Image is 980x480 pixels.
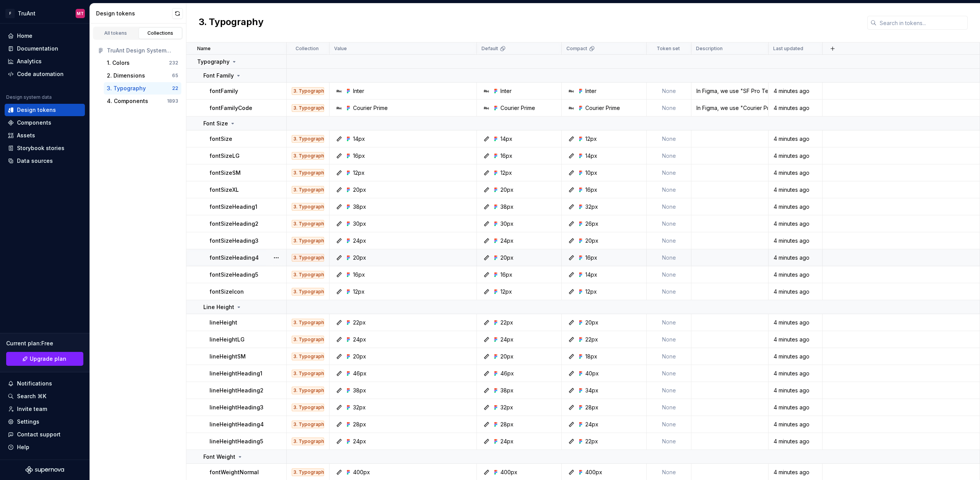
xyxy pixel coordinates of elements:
[6,340,83,347] div: Current plan : Free
[6,94,52,100] div: Design system data
[585,135,597,143] div: 12px
[292,468,324,476] div: 3. Typography
[292,152,324,160] div: 3. Typography
[17,443,29,451] div: Help
[104,57,181,69] a: 1. Colors232
[17,380,52,387] div: Notifications
[353,135,365,143] div: 14px
[5,142,85,154] a: Storybook stories
[353,370,367,377] div: 46px
[353,169,365,177] div: 12px
[17,32,32,40] div: Home
[292,135,324,143] div: 3. Typography
[210,254,259,262] p: fontSizeHeading4
[353,468,370,476] div: 400px
[17,157,53,165] div: Data sources
[500,319,513,326] div: 22px
[292,186,324,194] div: 3. Typography
[647,314,691,331] td: None
[210,104,252,112] p: fontFamilyCode
[292,104,324,112] div: 3. Typography
[500,438,514,445] div: 24px
[353,353,366,360] div: 20px
[210,468,259,476] p: fontWeightNormal
[585,353,597,360] div: 18px
[292,220,324,228] div: 3. Typography
[647,215,691,232] td: None
[769,421,822,428] div: 4 minutes ago
[647,433,691,450] td: None
[769,288,822,296] div: 4 minutes ago
[210,288,244,296] p: fontSizeIcon
[353,220,366,228] div: 30px
[500,237,514,245] div: 24px
[585,169,597,177] div: 10px
[647,382,691,399] td: None
[5,377,85,390] button: Notifications
[210,370,262,377] p: lineHeightHeading1
[17,392,46,400] div: Search ⌘K
[769,370,822,377] div: 4 minutes ago
[692,87,768,95] div: In Figma, we use "SF Pro Text" as a default font family. Ant Design of React uses system font fam...
[769,319,822,326] div: 4 minutes ago
[353,319,366,326] div: 22px
[292,370,324,377] div: 3. Typography
[353,404,366,411] div: 32px
[647,130,691,147] td: None
[5,104,85,116] a: Design tokens
[769,404,822,411] div: 4 minutes ago
[647,283,691,300] td: None
[353,438,366,445] div: 24px
[17,57,42,65] div: Analytics
[482,46,498,52] p: Default
[210,220,259,228] p: fontSizeHeading2
[25,466,64,474] svg: Supernova Logo
[585,336,598,343] div: 22px
[585,220,598,228] div: 26px
[5,428,85,441] button: Contact support
[172,73,178,79] div: 65
[107,59,130,67] div: 1. Colors
[877,16,968,30] input: Search in tokens...
[5,30,85,42] a: Home
[647,232,691,249] td: None
[647,249,691,266] td: None
[17,431,61,438] div: Contact support
[292,319,324,326] div: 3. Typography
[199,16,264,30] h2: 3. Typography
[647,331,691,348] td: None
[773,46,803,52] p: Last updated
[500,387,514,394] div: 38px
[96,10,172,17] div: Design tokens
[692,104,768,112] div: In Figma, we use "Courier Prime" as a default code font family. Ant Design of React uses system f...
[2,5,88,22] button: FTruAntMT
[104,82,181,95] a: 3. Typography22
[172,85,178,91] div: 22
[210,319,237,326] p: lineHeight
[585,404,598,411] div: 28px
[292,404,324,411] div: 3. Typography
[769,152,822,160] div: 4 minutes ago
[104,69,181,82] a: 2. Dimensions65
[500,404,513,411] div: 32px
[769,271,822,279] div: 4 minutes ago
[77,10,84,17] div: MT
[210,169,241,177] p: fontSizeSM
[769,186,822,194] div: 4 minutes ago
[210,404,264,411] p: lineHeightHeading3
[353,186,366,194] div: 20px
[769,104,822,112] div: 4 minutes ago
[292,288,324,296] div: 3. Typography
[292,169,324,177] div: 3. Typography
[500,152,512,160] div: 16px
[210,336,245,343] p: lineHeightLG
[6,352,83,366] a: Upgrade plan
[292,336,324,343] div: 3. Typography
[353,152,365,160] div: 16px
[353,288,365,296] div: 12px
[769,237,822,245] div: 4 minutes ago
[18,10,35,17] div: TruAnt
[585,87,596,95] div: Inter
[585,370,599,377] div: 40px
[107,97,148,105] div: 4. Components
